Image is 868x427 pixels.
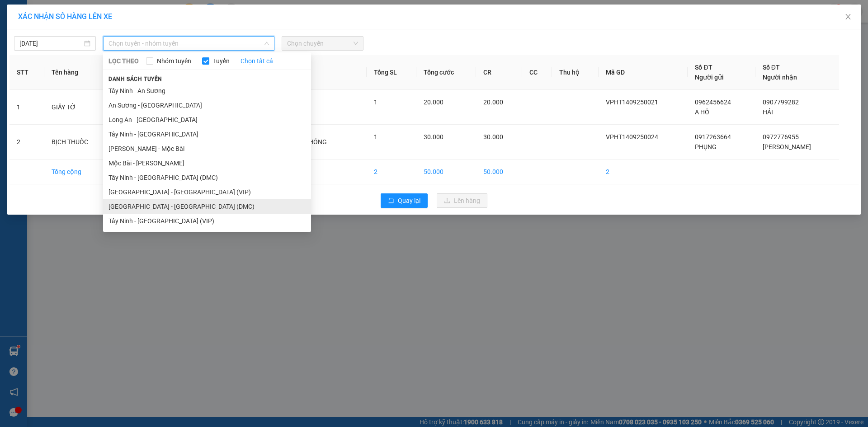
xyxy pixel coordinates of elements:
[424,133,443,141] span: 30.000
[44,125,113,160] td: BỊCH THUỐC
[103,199,311,214] li: [GEOGRAPHIC_DATA] - [GEOGRAPHIC_DATA] (DMC)
[424,99,443,106] span: 20.000
[44,90,113,125] td: GIẤY TỜ
[381,193,428,208] button: rollbackQuay lại
[19,38,82,48] input: 14/09/2025
[374,133,377,141] span: 1
[763,108,773,116] span: HẢI
[103,156,311,170] li: Mộc Bài - [PERSON_NAME]
[153,56,195,66] span: Nhóm tuyến
[44,55,113,90] th: Tên hàng
[844,13,852,20] span: close
[483,99,503,106] span: 20.000
[241,56,273,66] a: Chọn tất cả
[367,160,417,184] td: 2
[103,141,311,156] li: [PERSON_NAME] - Mộc Bài
[103,170,311,185] li: Tây Ninh - [GEOGRAPHIC_DATA] (DMC)
[606,133,658,141] span: VPHT1409250024
[388,197,394,205] span: rollback
[763,74,797,81] span: Người nhận
[9,125,44,160] td: 2
[209,56,233,66] span: Tuyến
[367,55,417,90] th: Tổng SL
[103,127,311,141] li: Tây Ninh - [GEOGRAPHIC_DATA]
[398,196,420,206] span: Quay lại
[103,113,311,127] li: Long An - [GEOGRAPHIC_DATA]
[416,160,476,184] td: 50.000
[476,55,522,90] th: CR
[103,185,311,199] li: [GEOGRAPHIC_DATA] - [GEOGRAPHIC_DATA] (VIP)
[287,37,358,50] span: Chọn chuyến
[763,133,799,141] span: 0972776955
[695,108,709,116] span: A HỒ
[9,55,44,90] th: STT
[835,5,861,30] button: Close
[695,74,724,81] span: Người gửi
[9,90,44,125] td: 1
[44,160,113,184] td: Tổng cộng
[103,98,311,113] li: An Sương - [GEOGRAPHIC_DATA]
[264,41,269,46] span: down
[108,56,139,66] span: LỌC THEO
[522,55,552,90] th: CC
[763,64,780,71] span: Số ĐT
[695,64,712,71] span: Số ĐT
[476,160,522,184] td: 50.000
[437,193,487,208] button: uploadLên hàng
[374,99,377,106] span: 1
[108,37,269,50] span: Chọn tuyến - nhóm tuyến
[606,99,658,106] span: VPHT1409250021
[763,99,799,106] span: 0907799282
[103,84,311,98] li: Tây Ninh - An Sương
[763,143,811,150] span: [PERSON_NAME]
[599,160,688,184] td: 2
[416,55,476,90] th: Tổng cước
[103,75,168,83] span: Danh sách tuyến
[599,55,688,90] th: Mã GD
[695,133,731,141] span: 0917263664
[695,143,717,150] span: PHỤNG
[103,214,311,228] li: Tây Ninh - [GEOGRAPHIC_DATA] (VIP)
[695,99,731,106] span: 0962456624
[483,133,503,141] span: 30.000
[552,55,599,90] th: Thu hộ
[18,12,112,21] span: XÁC NHẬN SỐ HÀNG LÊN XE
